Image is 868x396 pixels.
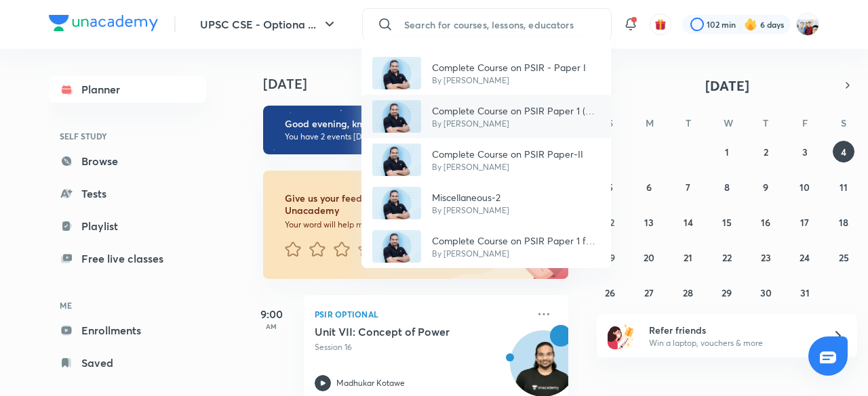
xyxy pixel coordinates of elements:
p: Complete Course on PSIR Paper 1 for Mains 2022 - Part II [432,234,600,248]
p: Complete Course on PSIR Paper 1 (B) - Part III [432,104,600,118]
p: Complete Course on PSIR Paper-II [432,147,583,161]
p: By [PERSON_NAME] [432,118,600,130]
a: AvatarComplete Course on PSIR Paper-IIBy [PERSON_NAME] [361,138,611,181]
img: Avatar [372,144,421,176]
img: Avatar [372,187,421,219]
p: By [PERSON_NAME] [432,248,600,260]
a: AvatarMiscellaneous-2By [PERSON_NAME] [361,181,611,225]
img: Avatar [372,57,421,89]
a: AvatarComplete Course on PSIR Paper 1 for Mains 2022 - Part IIBy [PERSON_NAME] [361,225,611,268]
img: Avatar [372,100,421,133]
p: By [PERSON_NAME] [432,204,509,217]
p: Complete Course on PSIR - Paper I [432,60,586,74]
p: By [PERSON_NAME] [432,161,583,173]
p: By [PERSON_NAME] [432,74,586,87]
img: Avatar [372,230,421,263]
a: AvatarComplete Course on PSIR - Paper IBy [PERSON_NAME] [361,51,611,95]
a: AvatarComplete Course on PSIR Paper 1 (B) - Part IIIBy [PERSON_NAME] [361,95,611,138]
p: Miscellaneous-2 [432,190,509,204]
